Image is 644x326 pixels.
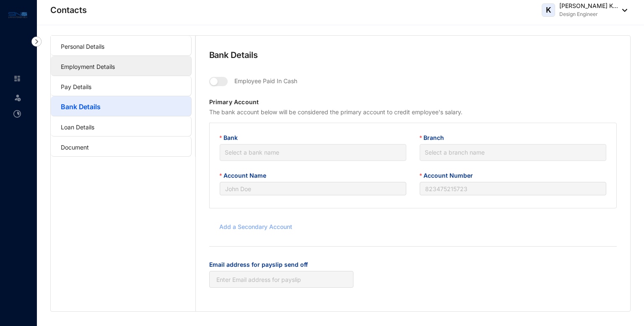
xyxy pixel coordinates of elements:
p: Primary Account [209,98,617,108]
span: K [546,6,551,14]
p: Bank Details [209,49,498,74]
input: Bank [225,145,401,160]
li: Home [7,70,27,87]
a: Loan Details [61,124,94,131]
label: Account Number [420,171,479,180]
img: home-unselected.a29eae3204392db15eaf.svg [13,75,21,82]
label: Bank [220,133,244,142]
label: Account Name [220,171,272,180]
label: Branch [420,133,450,142]
input: Account Number [420,182,606,195]
p: [PERSON_NAME] K... [559,2,618,10]
a: Bank Details [61,103,101,111]
a: Employment Details [61,63,115,70]
p: The bank account below will be considered the primary account to credit employee's salary. [209,108,617,123]
input: Account Name [220,182,406,195]
a: Personal Details [61,43,104,50]
input: Branch [425,145,601,160]
label: Email address for payslip send off [209,260,314,269]
a: Pay Details [61,83,91,90]
p: Employee Paid In Cash [228,74,297,98]
img: nav-icon-right.af6afadce00d159da59955279c43614e.svg [31,37,42,47]
p: Design Engineer [559,10,618,18]
input: Email address for payslip send off [209,271,353,288]
img: time-attendance-unselected.8aad090b53826881fffb.svg [13,110,21,118]
li: Time Attendance [7,105,27,122]
button: Add a Secondary Account [209,218,299,235]
a: Document [61,144,89,151]
img: logo [8,10,27,20]
p: Contacts [50,4,87,16]
img: dropdown-black.8e83cc76930a90b1a4fdb6d089b7bf3a.svg [618,9,627,12]
img: leave-unselected.2934df6273408c3f84d9.svg [13,93,22,102]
